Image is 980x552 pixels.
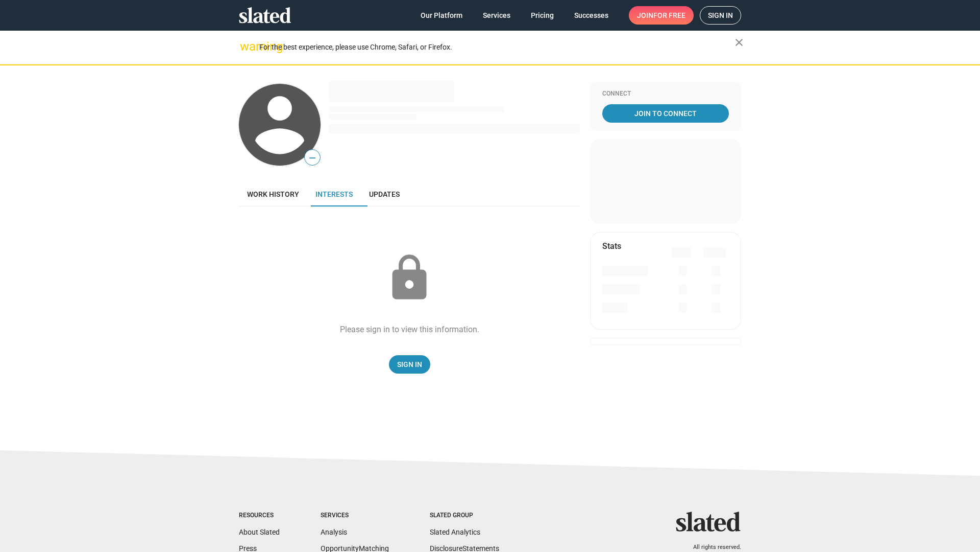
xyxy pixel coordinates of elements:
[389,355,430,374] a: Sign In
[340,324,479,335] div: Please sign in to view this information.
[421,6,462,25] span: Our Platform
[321,528,347,536] a: Analysis
[361,182,408,206] a: Updates
[412,6,471,25] a: Our Platform
[574,6,608,25] span: Successes
[602,90,729,98] div: Connect
[397,355,422,374] span: Sign In
[602,104,729,123] a: Join To Connect
[523,6,562,25] a: Pricing
[259,40,735,54] div: For the best experience, please use Chrome, Safari, or Firefox.
[483,6,510,25] span: Services
[430,512,499,520] div: Slated Group
[637,6,685,25] span: Join
[384,252,435,304] mat-icon: lock
[430,528,480,536] a: Slated Analytics
[247,190,299,198] span: Work history
[700,6,741,25] a: Sign in
[239,182,307,206] a: Work history
[475,6,519,25] a: Services
[369,190,400,198] span: Updates
[733,36,745,49] mat-icon: close
[602,241,621,251] mat-card-title: Stats
[708,7,733,24] span: Sign in
[315,190,353,198] span: Interests
[629,6,694,25] a: Joinfor free
[604,104,727,123] span: Join To Connect
[566,6,617,25] a: Successes
[240,40,252,53] mat-icon: warning
[239,512,280,520] div: Resources
[321,512,389,520] div: Services
[531,6,554,25] span: Pricing
[239,528,280,536] a: About Slated
[653,6,685,25] span: for free
[307,182,361,206] a: Interests
[305,151,320,165] span: —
